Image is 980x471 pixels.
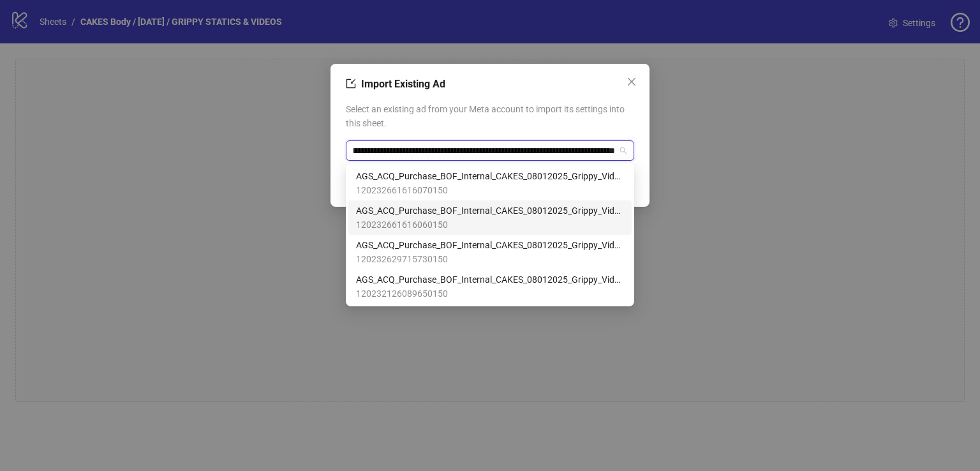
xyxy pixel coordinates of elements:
span: AGS_ACQ_Purchase_BOF_Internal_CAKES_08012025_Grippy_Video_36.1-001_ALL_H2_O2_SEQ2_H-when-top-cust... [356,273,624,287]
span: AGS_ACQ_Purchase_BOF_Internal_CAKES_08012025_Grippy_Video_36.1-001_ALL_H2_O2_SEQ2_H-when-top-cust... [356,238,624,252]
div: AGS_ACQ_Purchase_BOF_Internal_CAKES_08012025_Grippy_Video_36.1-001_ALL_H2_O2_SEQ2_H-when-top-cust... [348,235,632,269]
div: AGS_ACQ_Purchase_BOF_Internal_CAKES_08012025_Grippy_Video_36.1-001_ALL_H2_O2_SEQ2_H-when-top-cust... [348,166,632,200]
span: import [346,78,356,89]
span: AGS_ACQ_Purchase_BOF_Internal_CAKES_08012025_Grippy_Video_36.1-001_ALL_H2_O2_SEQ2_H-when-top-cust... [356,169,624,183]
div: AGS_ACQ_Purchase_BOF_Internal_CAKES_08012025_Grippy_Video_36.1-001_ALL_H2_O2_SEQ2_H-when-top-cust... [348,269,632,304]
span: close [627,77,637,87]
span: AGS_ACQ_Purchase_BOF_Internal_CAKES_08012025_Grippy_Video_36.1-001_ALL_H2_O2_SEQ2_H-when-top-cust... [356,204,624,218]
span: 120232629715730150 [356,252,624,266]
span: 120232126089650150 [356,287,624,301]
span: Import Existing Ad [361,78,445,90]
span: Select an existing ad from your Meta account to import its settings into this sheet. [346,102,634,130]
span: 120232661616070150 [356,183,624,197]
div: AGS_ACQ_Purchase_BOF_Internal_CAKES_08012025_Grippy_Video_36.1-001_ALL_H2_O2_SEQ2_H-when-top-cust... [348,200,632,235]
button: Close [621,71,642,92]
span: 120232661616060150 [356,218,624,232]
